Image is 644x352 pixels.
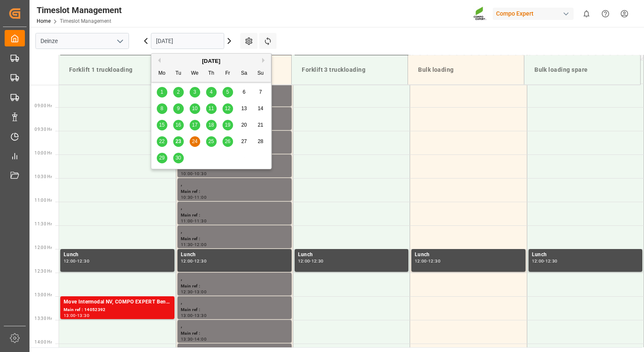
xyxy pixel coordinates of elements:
div: Main ref : [181,188,288,195]
div: 13:00 [181,314,193,317]
div: Choose Monday, September 8th, 2025 [157,103,167,114]
div: 12:00 [194,243,207,246]
span: 09:00 Hr [35,103,52,108]
div: Choose Friday, September 5th, 2025 [223,87,233,97]
div: Choose Monday, September 15th, 2025 [157,120,167,130]
div: 10:30 [181,195,193,199]
div: - [193,337,194,341]
div: - [193,195,194,199]
div: 12:30 [545,259,558,263]
span: 4 [210,89,213,95]
span: 3 [193,89,196,95]
div: [DATE] [151,57,271,65]
div: , [181,322,288,330]
span: 24 [192,138,197,144]
div: We [190,68,200,79]
div: 13:00 [64,314,76,317]
div: - [544,259,545,263]
span: 5 [226,89,229,95]
span: 16 [175,122,181,128]
div: Choose Saturday, September 20th, 2025 [239,120,250,130]
div: 13:30 [194,314,207,317]
div: 14:00 [194,337,207,341]
div: Choose Saturday, September 27th, 2025 [239,136,250,147]
div: 12:30 [311,259,324,263]
div: - [310,259,311,263]
div: - [193,259,194,263]
div: Main ref : [181,306,288,314]
div: Choose Thursday, September 25th, 2025 [206,136,217,147]
input: Type to search/select [35,33,129,49]
div: Lunch [64,251,171,259]
span: 11 [208,106,214,111]
span: 19 [225,122,230,128]
div: Choose Tuesday, September 23rd, 2025 [173,136,184,147]
div: - [76,259,77,263]
span: 13:30 Hr [35,316,52,321]
div: 12:00 [298,259,310,263]
div: - [193,290,194,294]
span: 8 [161,106,164,111]
div: Mo [157,68,167,79]
div: Tu [173,68,184,79]
button: show 0 new notifications [577,4,596,23]
div: 10:00 [181,172,193,176]
span: 9 [177,106,180,111]
button: Help Center [596,4,615,23]
div: Choose Tuesday, September 30th, 2025 [173,153,184,163]
button: Compo Expert [493,5,577,22]
div: 12:00 [415,259,427,263]
div: - [193,219,194,223]
span: 1 [161,89,164,95]
div: 12:30 [181,290,193,294]
div: Choose Sunday, September 28th, 2025 [255,136,266,147]
div: Move Intermodal NV, COMPO EXPERT Benelux N.V. [64,298,171,306]
span: 12:00 Hr [35,245,52,250]
div: Lunch [532,251,639,259]
button: Previous Month [156,58,161,63]
div: 12:30 [428,259,440,263]
div: 12:30 [194,259,207,263]
div: 13:30 [77,314,89,317]
div: 13:30 [181,337,193,341]
span: 14:00 Hr [35,340,52,344]
div: Th [206,68,217,79]
span: 28 [258,138,263,144]
div: Choose Friday, September 26th, 2025 [223,136,233,147]
div: 11:30 [181,243,193,246]
span: 11:00 Hr [35,198,52,203]
div: 11:00 [181,219,193,223]
div: Main ref : [181,236,288,243]
div: Choose Wednesday, September 24th, 2025 [190,136,200,147]
span: 10 [192,106,197,111]
div: - [76,314,77,317]
div: Choose Wednesday, September 17th, 2025 [190,120,200,130]
div: Compo Expert [493,8,574,20]
div: Choose Monday, September 1st, 2025 [157,87,167,97]
span: 23 [175,138,181,144]
div: Choose Sunday, September 14th, 2025 [255,103,266,114]
div: Choose Saturday, September 13th, 2025 [239,103,250,114]
div: 11:00 [194,195,207,199]
div: 12:00 [64,259,76,263]
div: 11:30 [194,219,207,223]
span: 13:00 Hr [35,292,52,297]
div: Lunch [415,251,522,259]
div: 10:30 [194,172,207,176]
span: 15 [159,122,164,128]
span: 25 [208,138,214,144]
span: 13 [241,106,247,111]
div: Choose Thursday, September 18th, 2025 [206,120,217,130]
div: Choose Sunday, September 7th, 2025 [255,87,266,97]
div: Main ref : 14052392 [64,306,171,314]
a: Home [37,18,51,24]
div: , [181,274,288,283]
div: Choose Friday, September 19th, 2025 [223,120,233,130]
span: 20 [241,122,247,128]
div: Choose Tuesday, September 16th, 2025 [173,120,184,130]
div: - [427,259,428,263]
div: 12:30 [77,259,89,263]
div: Choose Tuesday, September 9th, 2025 [173,103,184,114]
div: 12:00 [181,259,193,263]
div: Choose Sunday, September 21st, 2025 [255,120,266,130]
